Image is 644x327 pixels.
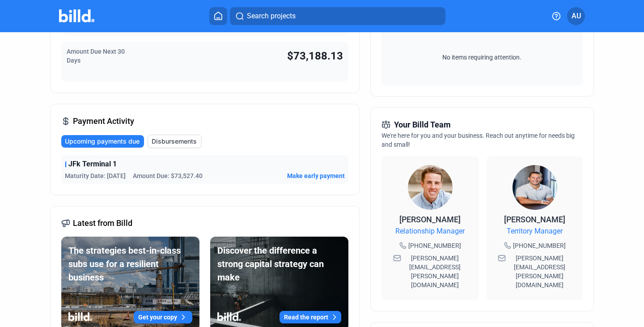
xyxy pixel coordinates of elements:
[73,217,132,229] span: Latest from Billd
[403,254,467,289] span: [PERSON_NAME][EMAIL_ADDRESS][PERSON_NAME][DOMAIN_NAME]
[280,311,341,323] button: Read the report
[68,159,117,170] span: JFk Terminal 1
[399,215,461,224] span: [PERSON_NAME]
[217,244,341,284] div: Discover the difference a strong capital strategy can make
[230,7,445,25] button: Search projects
[507,226,563,237] span: Territory Manager
[572,11,581,21] span: AU
[247,11,296,21] span: Search projects
[67,48,125,64] span: Amount Due Next 30 Days
[504,215,565,224] span: [PERSON_NAME]
[287,50,343,62] span: $73,188.13
[68,244,192,284] div: The strategies best-in-class subs use for a resilient business
[394,119,451,131] span: Your Billd Team
[508,254,572,289] span: [PERSON_NAME][EMAIL_ADDRESS][PERSON_NAME][DOMAIN_NAME]
[148,135,202,148] button: Disbursements
[408,241,461,250] span: [PHONE_NUMBER]
[567,7,585,25] button: AU
[65,171,126,180] span: Maturity Date: [DATE]
[385,53,579,62] span: No items requiring attention.
[59,9,94,22] img: Billd Company Logo
[513,241,566,250] span: [PHONE_NUMBER]
[134,311,192,323] button: Get your copy
[395,226,465,237] span: Relationship Manager
[65,137,140,146] span: Upcoming payments due
[287,171,345,180] button: Make early payment
[133,171,203,180] span: Amount Due: $73,527.40
[513,165,557,210] img: Territory Manager
[61,135,144,148] button: Upcoming payments due
[381,132,575,148] span: We're here for you and your business. Reach out anytime for needs big and small!
[152,137,197,146] span: Disbursements
[408,165,453,210] img: Relationship Manager
[73,115,134,127] span: Payment Activity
